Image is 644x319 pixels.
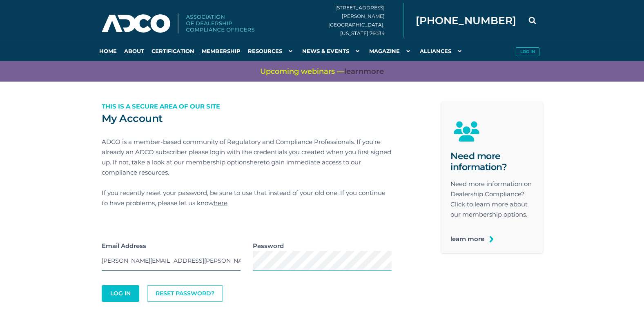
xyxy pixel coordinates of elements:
[253,242,284,250] strong: Password
[244,41,299,61] a: Resources
[344,66,384,77] a: learnmore
[250,158,263,166] a: here
[102,13,254,34] img: Association of Dealership Compliance Officers logo
[516,47,539,56] button: Log in
[365,41,416,61] a: Magazine
[102,188,392,208] p: If you recently reset your password, be sure to use that instead of your old one. If you continue...
[512,41,543,61] a: Log in
[147,285,223,302] a: Reset Password?
[148,41,198,61] a: Certification
[450,179,534,219] p: Need more information on Dealership Compliance? Click to learn more about our membership options.
[102,137,392,177] p: ADCO is a member-based community of Regulatory and Compliance Professionals. If you're already an...
[450,151,534,173] h2: Need more information?
[299,41,365,61] a: News & Events
[214,199,227,207] a: here
[96,41,120,61] a: Home
[416,16,516,26] span: [PHONE_NUMBER]
[102,112,392,124] h2: My Account
[102,101,392,111] p: This is a secure area of our site
[450,234,484,244] a: learn more
[120,41,148,61] a: About
[260,66,384,77] span: Upcoming webinars —
[328,3,403,38] div: [STREET_ADDRESS][PERSON_NAME] [GEOGRAPHIC_DATA], [US_STATE] 76034
[416,41,468,61] a: Alliances
[102,285,139,302] button: Log In
[102,242,146,250] strong: Email Address
[344,67,363,76] span: learn
[198,41,244,61] a: Membership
